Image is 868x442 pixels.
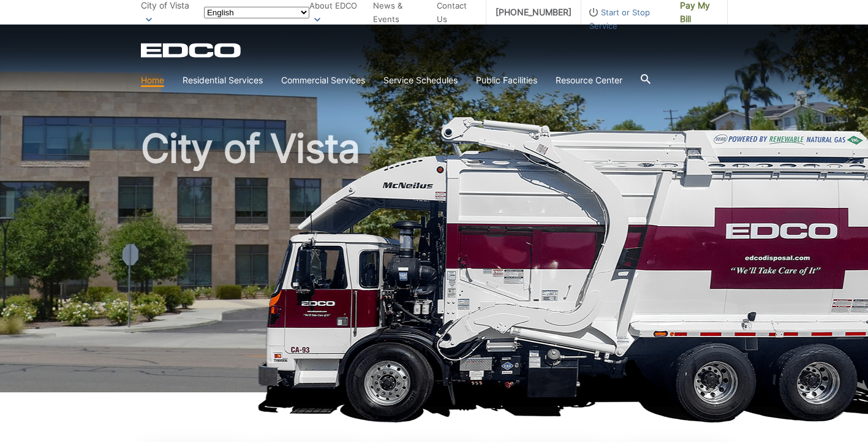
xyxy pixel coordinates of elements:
a: Resource Center [556,74,622,87]
a: Public Facilities [476,74,537,87]
a: EDCD logo. Return to the homepage. [141,43,243,58]
a: Home [141,74,164,87]
a: Service Schedules [383,74,458,87]
h1: City of Vista [141,129,728,398]
a: Residential Services [183,74,263,87]
a: Commercial Services [281,74,365,87]
select: Select a language [204,7,309,18]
